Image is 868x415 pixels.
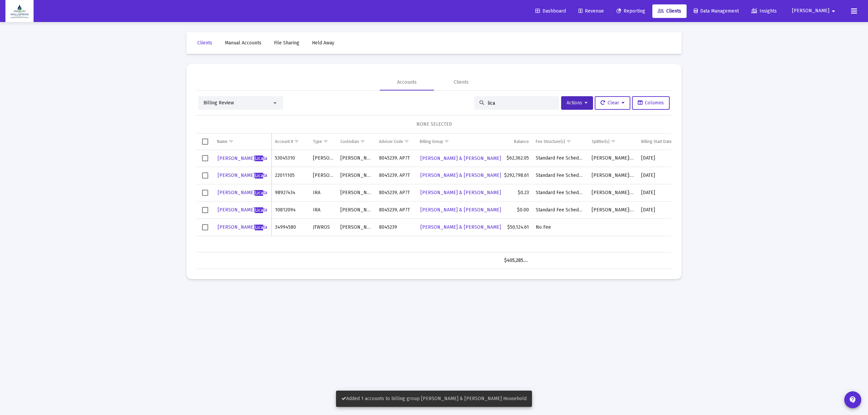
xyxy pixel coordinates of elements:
a: [PERSON_NAME] & [PERSON_NAME]ta Household [420,188,539,198]
td: Column Custodian [337,133,376,150]
td: IRA [310,201,337,219]
input: Search [488,100,554,106]
a: [PERSON_NAME] & [PERSON_NAME]ta Household [420,153,539,164]
div: Advisor Code [379,139,403,144]
span: Manual Accounts [225,40,261,46]
a: Revenue [573,4,609,18]
span: Added 1 accounts to billing group [PERSON_NAME] & [PERSON_NAME] Household [341,396,527,401]
td: [PERSON_NAME] [337,167,376,184]
td: Column Balance [501,133,532,150]
button: [PERSON_NAME]Licata [217,188,268,198]
div: Name [217,139,228,144]
div: Billing Start Date [641,139,672,144]
td: Column Billing Group [416,133,501,150]
td: [PERSON_NAME] [337,184,376,202]
td: [PERSON_NAME] [337,201,376,219]
td: 22011105 [272,167,310,184]
span: Clients [197,40,212,46]
td: [PERSON_NAME]: 100.0 % [588,167,638,184]
button: [PERSON_NAME]Licata [217,170,268,181]
td: Standard Fee Schedule [532,167,588,184]
span: [PERSON_NAME] & [PERSON_NAME] ta Household [420,224,538,230]
a: Reporting [611,4,651,18]
td: [DATE] [638,201,691,219]
span: Columns [638,100,664,106]
span: Billing Review [203,100,234,106]
td: IRA [310,184,337,202]
a: Data Management [688,4,744,18]
div: Select row [202,172,208,179]
span: Dashboard [535,8,566,14]
td: $0.00 [501,201,532,219]
div: Fee Structure(s) [536,139,565,144]
td: 8045239, AP7T [376,150,416,167]
td: $50,124.61 [501,219,532,236]
span: [PERSON_NAME] & [PERSON_NAME] ta Household [420,190,538,195]
a: Held Away [307,36,340,50]
div: Billing Group [420,139,443,144]
a: Insights [746,4,782,18]
span: Held Away [312,40,334,46]
td: 8045239, AP7T [376,201,416,219]
span: Insights [751,8,777,14]
span: Data Management [694,8,739,14]
button: Clear [595,96,630,110]
td: [DATE] [638,167,691,184]
span: [PERSON_NAME] & [PERSON_NAME] ta Household [420,207,538,213]
span: Show filter options for column 'Account #' [294,139,299,144]
div: Accounts [397,79,417,86]
td: 8045239 [376,219,416,236]
span: [PERSON_NAME] & [PERSON_NAME] ta Household [420,172,538,178]
span: Revenue [578,8,604,14]
div: $405,285.50 [504,257,529,264]
span: Show filter options for column 'Advisor Code' [404,139,409,144]
td: Column Fee Structure(s) [532,133,588,150]
button: Actions [561,96,593,110]
div: NONE SELECTED [202,121,666,128]
span: [PERSON_NAME] ta [218,155,267,161]
div: Select row [202,207,208,213]
td: [DATE] [638,150,691,167]
span: [PERSON_NAME] ta [218,207,267,213]
span: Show filter options for column 'Type' [323,139,328,144]
div: Custodian [340,139,359,144]
td: Standard Fee Schedule [532,184,588,202]
td: [PERSON_NAME]: 100.0 % [588,201,638,219]
td: Column Splitter(s) [588,133,638,150]
span: Show filter options for column 'Name' [229,139,234,144]
td: [PERSON_NAME]: 100.0 % [588,150,638,167]
span: Actions [567,100,588,106]
td: Column Type [310,133,337,150]
td: [PERSON_NAME] [337,219,376,236]
a: Dashboard [530,4,571,18]
span: Lica [255,207,263,213]
td: No Fee [532,219,588,236]
span: [PERSON_NAME] ta [218,172,267,178]
td: Column Advisor Code [376,133,416,150]
td: 34994580 [272,219,310,236]
div: Select row [202,155,208,161]
td: 10812094 [272,201,310,219]
td: Column Account # [272,133,310,150]
span: Reporting [616,8,645,14]
td: Column Name [214,133,272,150]
span: Show filter options for column 'Billing Group' [444,139,449,144]
td: [DATE] [638,184,691,202]
td: Column Billing Start Date [638,133,691,150]
mat-icon: arrow_drop_down [829,4,837,18]
span: Clients [658,8,681,14]
td: 8045239, AP7T [376,184,416,202]
td: [PERSON_NAME] [310,150,337,167]
a: [PERSON_NAME] & [PERSON_NAME]ta Household [420,170,539,181]
a: Manual Accounts [219,36,267,50]
span: File Sharing [274,40,299,46]
mat-icon: contact_support [849,396,857,404]
td: $0.23 [501,184,532,202]
button: Columns [632,96,670,110]
button: [PERSON_NAME]Licata [217,222,268,232]
div: Splitter(s) [592,139,610,144]
span: Clear [600,100,625,106]
div: Balance [514,139,529,144]
td: 8045239, AP7T [376,167,416,184]
img: Dashboard [11,4,28,18]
